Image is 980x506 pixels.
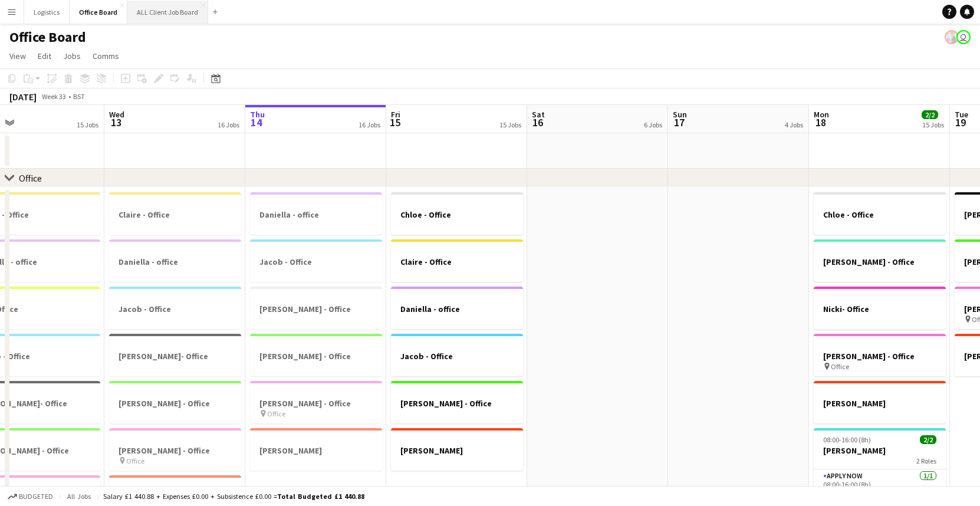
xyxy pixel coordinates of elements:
[823,435,871,444] span: 08:00-16:00 (8h)
[814,239,946,282] app-job-card: [PERSON_NAME] - Office
[920,435,936,444] span: 2/2
[109,304,241,314] h3: Jacob - Office
[391,304,523,314] h3: Daniella - office
[250,257,382,267] h3: Jacob - Office
[391,257,523,267] h3: Claire - Office
[33,48,56,64] a: Edit
[70,1,127,24] button: Office Board
[922,120,944,129] div: 15 Jobs
[109,445,241,456] h3: [PERSON_NAME] - Office
[391,109,400,120] span: Fri
[814,398,946,409] h3: [PERSON_NAME]
[250,109,265,120] span: Thu
[9,28,86,46] h1: Office Board
[277,492,364,501] span: Total Budgeted £1 440.88
[109,334,241,376] div: [PERSON_NAME]- Office
[103,492,364,501] div: Salary £1 440.88 + Expenses £0.00 + Subsistence £0.00 =
[916,456,936,465] span: 2 Roles
[109,428,241,471] app-job-card: [PERSON_NAME] - Office Office
[9,51,26,61] span: View
[109,239,241,282] app-job-card: Daniella - office
[389,116,400,129] span: 15
[814,109,829,120] span: Mon
[38,51,51,61] span: Edit
[109,351,241,362] h3: [PERSON_NAME]- Office
[814,192,946,235] app-job-card: Chloe - Office
[831,362,849,371] span: Office
[785,120,803,129] div: 4 Jobs
[9,91,37,103] div: [DATE]
[814,334,946,376] app-job-card: [PERSON_NAME] - Office Office
[5,48,31,64] a: View
[814,287,946,329] app-job-card: Nicki- Office
[19,172,42,184] div: Office
[814,381,946,423] div: [PERSON_NAME]
[109,381,241,423] app-job-card: [PERSON_NAME] - Office
[248,116,265,129] span: 14
[391,428,523,471] div: [PERSON_NAME]
[109,398,241,409] h3: [PERSON_NAME] - Office
[391,334,523,376] app-job-card: Jacob - Office
[499,120,521,129] div: 15 Jobs
[250,239,382,282] div: Jacob - Office
[88,48,124,64] a: Comms
[391,192,523,235] div: Chloe - Office
[24,1,70,24] button: Logistics
[109,192,241,235] app-job-card: Claire - Office
[250,209,382,220] h3: Daniella - office
[65,492,93,501] span: All jobs
[250,351,382,362] h3: [PERSON_NAME] - Office
[250,304,382,314] h3: [PERSON_NAME] - Office
[814,257,946,267] h3: [PERSON_NAME] - Office
[109,209,241,220] h3: Claire - Office
[814,209,946,220] h3: Chloe - Office
[671,116,687,129] span: 17
[814,304,946,314] h3: Nicki- Office
[250,334,382,376] app-job-card: [PERSON_NAME] - Office
[391,209,523,220] h3: Chloe - Office
[39,92,68,101] span: Week 33
[63,51,81,61] span: Jobs
[19,492,53,501] span: Budgeted
[530,116,545,129] span: 16
[250,428,382,471] app-job-card: [PERSON_NAME]
[391,381,523,423] app-job-card: [PERSON_NAME] - Office
[250,381,382,423] app-job-card: [PERSON_NAME] - Office Office
[250,192,382,235] div: Daniella - office
[391,239,523,282] div: Claire - Office
[58,48,85,64] a: Jobs
[814,351,946,362] h3: [PERSON_NAME] - Office
[109,287,241,329] app-job-card: Jacob - Office
[218,120,239,129] div: 16 Jobs
[922,110,938,119] span: 2/2
[955,109,968,120] span: Tue
[391,351,523,362] h3: Jacob - Office
[812,116,829,129] span: 18
[391,287,523,329] app-job-card: Daniella - office
[250,398,382,409] h3: [PERSON_NAME] - Office
[77,120,98,129] div: 15 Jobs
[945,30,959,44] app-user-avatar: Nicki Neale
[127,1,208,24] button: ALL Client Job Board
[250,287,382,329] app-job-card: [PERSON_NAME] - Office
[6,490,55,503] button: Budgeted
[126,456,144,465] span: Office
[359,120,380,129] div: 16 Jobs
[250,445,382,456] h3: [PERSON_NAME]
[267,409,285,418] span: Office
